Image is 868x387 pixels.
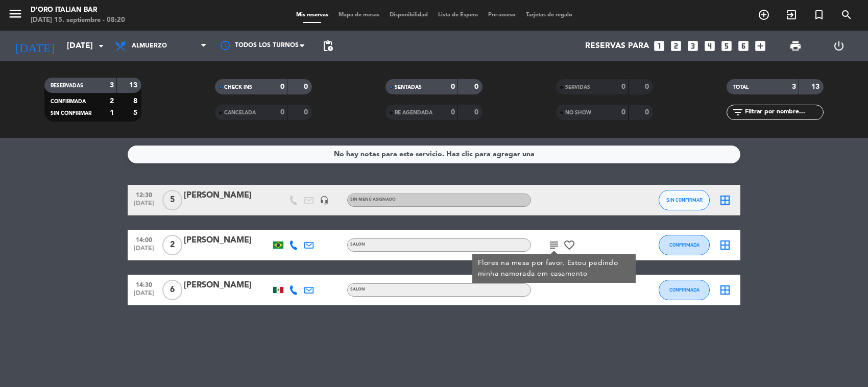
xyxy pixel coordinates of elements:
i: filter_list [732,106,744,118]
span: SALON [350,287,365,292]
span: 2 [162,235,182,255]
span: SIN CONFIRMAR [666,197,703,203]
strong: 3 [110,82,114,89]
span: CHECK INS [224,85,252,90]
span: TOTAL [733,85,749,90]
strong: 0 [280,83,284,90]
span: RESERVADAS [51,83,83,88]
div: Flores na mesa por favor. Estou pedindo minha namorada em casamento [478,258,631,279]
i: exit_to_app [785,9,798,21]
span: SERVIDAS [565,85,590,90]
div: LOG OUT [817,31,860,61]
span: pending_actions [322,40,334,52]
span: SIN CONFIRMAR [51,111,91,116]
div: [PERSON_NAME] [184,279,271,292]
input: Filtrar por nombre... [744,107,823,118]
span: CONFIRMADA [669,242,700,248]
i: search [840,9,853,21]
span: RE AGENDADA [395,110,432,115]
i: subject [548,239,560,251]
span: CANCELADA [224,110,256,115]
i: border_all [719,239,731,251]
span: CONFIRMADA [51,99,86,104]
i: border_all [719,194,731,206]
span: Mapa de mesas [333,12,384,18]
div: D'oro Italian Bar [31,5,125,15]
i: looks_two [669,39,683,53]
div: [PERSON_NAME] [184,234,271,247]
i: arrow_drop_down [95,40,107,52]
span: [DATE] [131,290,157,302]
i: add_box [754,39,767,53]
span: Lista de Espera [433,12,483,18]
span: CONFIRMADA [669,287,700,293]
i: [DATE] [8,35,62,57]
strong: 13 [129,82,139,89]
strong: 5 [133,109,139,116]
strong: 0 [621,109,625,116]
button: menu [8,6,23,25]
button: SIN CONFIRMAR [659,190,710,210]
strong: 1 [110,109,114,116]
i: power_settings_new [833,40,845,52]
span: 14:30 [131,278,157,290]
strong: 0 [474,109,480,116]
i: looks_6 [737,39,750,53]
i: add_circle_outline [758,9,770,21]
strong: 8 [133,98,139,105]
i: looks_4 [703,39,716,53]
i: favorite_border [563,239,575,251]
div: No hay notas para este servicio. Haz clic para agregar una [334,149,535,160]
span: Sin menú asignado [350,198,396,202]
i: looks_3 [686,39,700,53]
span: Almuerzo [132,42,167,50]
i: headset_mic [320,196,329,205]
button: CONFIRMADA [659,280,710,300]
strong: 0 [474,83,480,90]
i: turned_in_not [813,9,825,21]
span: NO SHOW [565,110,591,115]
span: 5 [162,190,182,210]
span: Tarjetas de regalo [521,12,577,18]
span: SALON [350,243,365,247]
strong: 2 [110,98,114,105]
strong: 0 [645,83,651,90]
span: Pre-acceso [483,12,521,18]
div: [DATE] 15. septiembre - 08:20 [31,15,125,26]
strong: 3 [792,83,796,90]
strong: 0 [304,83,310,90]
span: Disponibilidad [384,12,433,18]
button: CONFIRMADA [659,235,710,255]
div: [PERSON_NAME] [184,189,271,202]
strong: 0 [645,109,651,116]
span: Reservas para [585,41,649,51]
strong: 0 [280,109,284,116]
span: 6 [162,280,182,300]
span: 14:00 [131,233,157,245]
strong: 13 [811,83,822,90]
i: border_all [719,284,731,296]
i: menu [8,6,23,21]
span: 12:30 [131,188,157,200]
i: looks_one [653,39,666,53]
strong: 0 [621,83,625,90]
strong: 0 [451,83,455,90]
strong: 0 [304,109,310,116]
span: SENTADAS [395,85,422,90]
strong: 0 [451,109,455,116]
span: [DATE] [131,245,157,257]
span: Mis reservas [291,12,333,18]
span: print [789,40,802,52]
span: [DATE] [131,200,157,212]
i: looks_5 [720,39,733,53]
